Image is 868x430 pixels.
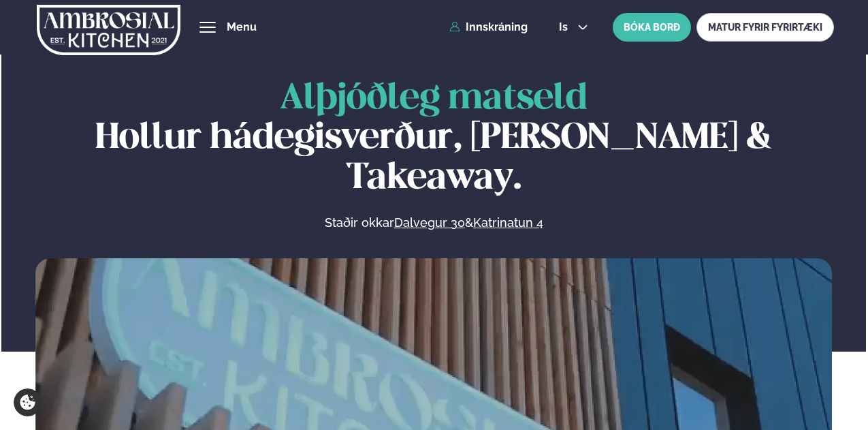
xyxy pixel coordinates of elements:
a: Cookie settings [14,388,42,416]
span: is [559,22,572,33]
a: Katrinatun 4 [473,215,543,231]
img: logo [37,2,180,58]
a: Innskráning [449,21,528,33]
a: MATUR FYRIR FYRIRTÆKI [696,13,834,42]
button: is [548,22,599,33]
p: Staðir okkar & [176,215,691,231]
button: BÓKA BORÐ [613,13,691,42]
a: Dalvegur 30 [394,215,465,231]
h1: Hollur hádegisverður, [PERSON_NAME] & Takeaway. [35,79,832,198]
button: hamburger [199,19,216,35]
span: Alþjóðleg matseld [280,82,588,116]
